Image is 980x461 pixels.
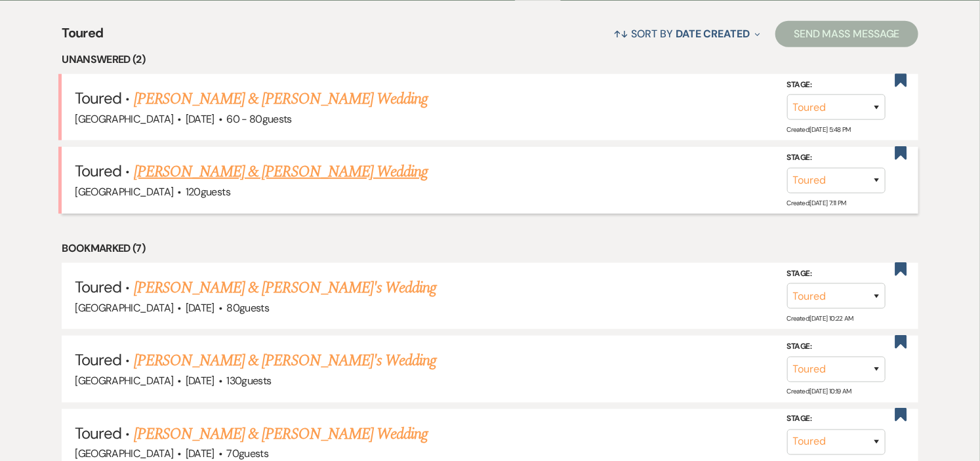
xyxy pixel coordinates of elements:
span: 120 guests [186,185,230,199]
span: Toured [75,350,121,370]
span: Created: [DATE] 7:11 PM [787,198,846,207]
a: [PERSON_NAME] & [PERSON_NAME]'s Wedding [134,349,437,372]
a: [PERSON_NAME] & [PERSON_NAME] Wedding [134,160,428,184]
span: [GEOGRAPHIC_DATA] [75,374,173,388]
span: Toured [75,88,121,108]
label: Stage: [787,340,886,354]
span: Date Created [676,27,750,41]
span: Created: [DATE] 10:19 AM [787,387,851,395]
span: [DATE] [186,447,214,460]
a: [PERSON_NAME] & [PERSON_NAME] Wedding [134,87,428,111]
span: ↑↓ [613,27,629,41]
span: [GEOGRAPHIC_DATA] [75,447,173,460]
span: 80 guests [226,301,269,315]
span: [GEOGRAPHIC_DATA] [75,185,173,199]
span: Toured [75,277,121,297]
span: Toured [75,161,121,181]
span: Toured [75,423,121,443]
span: Created: [DATE] 10:22 AM [787,314,853,323]
span: [GEOGRAPHIC_DATA] [75,112,173,126]
label: Stage: [787,78,886,92]
button: Sort By Date Created [608,16,766,51]
span: [GEOGRAPHIC_DATA] [75,301,173,315]
span: 130 guests [226,374,271,388]
span: 60 - 80 guests [226,112,292,126]
li: Bookmarked (7) [62,240,918,257]
a: [PERSON_NAME] & [PERSON_NAME] Wedding [134,422,428,446]
span: [DATE] [186,301,214,315]
span: Created: [DATE] 5:48 PM [787,125,851,134]
span: [DATE] [186,112,214,126]
span: Toured [62,23,103,51]
label: Stage: [787,267,886,281]
a: [PERSON_NAME] & [PERSON_NAME]'s Wedding [134,276,437,300]
button: Send Mass Message [775,21,918,47]
li: Unanswered (2) [62,51,918,68]
span: [DATE] [186,374,214,388]
label: Stage: [787,412,886,427]
label: Stage: [787,151,886,165]
span: 70 guests [226,447,268,460]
